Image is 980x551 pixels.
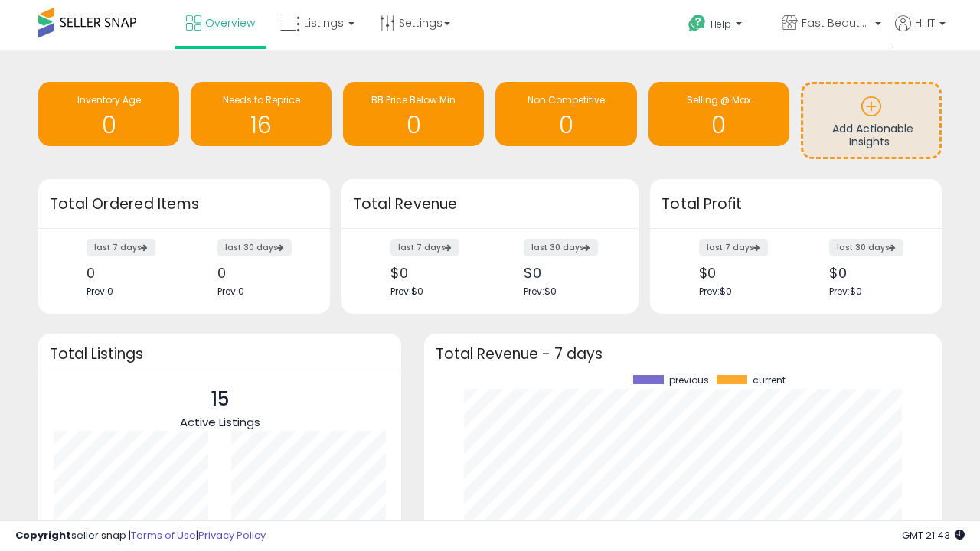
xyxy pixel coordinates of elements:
h3: Total Revenue - 7 days [436,348,930,360]
label: last 30 days [217,239,292,256]
strong: Copyright [15,528,71,543]
label: last 30 days [829,239,903,256]
h3: Total Listings [50,348,390,360]
h1: 0 [351,112,476,138]
span: Hi IT [915,15,935,31]
label: last 30 days [524,239,598,256]
span: Prev: 0 [217,285,244,298]
h3: Total Revenue [353,194,627,215]
div: 0 [217,265,303,281]
a: Help [676,2,768,50]
span: Inventory Age [77,93,141,106]
div: $0 [390,265,479,281]
span: Prev: $0 [699,285,732,298]
span: BB Price Below Min [371,93,456,106]
div: $0 [699,265,785,281]
span: current [753,375,786,386]
i: Get Help [688,14,707,33]
a: Needs to Reprice 16 [191,82,332,146]
a: Non Competitive 0 [495,82,636,146]
h3: Total Ordered Items [50,194,318,215]
span: Prev: $0 [524,285,557,298]
a: Hi IT [895,15,946,50]
a: Terms of Use [131,528,196,543]
div: seller snap | | [15,529,266,543]
h1: 0 [503,112,629,138]
label: last 7 days [699,239,768,256]
span: Prev: $0 [829,285,862,298]
label: last 7 days [390,239,459,256]
span: 2025-08-14 21:43 GMT [902,528,965,543]
a: Selling @ Max 0 [648,82,789,146]
a: Add Actionable Insights [803,84,939,157]
span: Prev: 0 [87,285,113,298]
p: 15 [180,385,260,414]
h3: Total Profit [661,194,930,215]
h1: 0 [46,112,171,138]
h1: 16 [198,112,324,138]
a: BB Price Below Min 0 [343,82,484,146]
div: $0 [524,265,612,281]
span: Needs to Reprice [223,93,300,106]
span: Help [710,18,731,31]
span: Fast Beauty ([GEOGRAPHIC_DATA]) [802,15,871,31]
span: Selling @ Max [687,93,751,106]
div: $0 [829,265,915,281]
label: last 7 days [87,239,155,256]
span: previous [669,375,709,386]
span: Non Competitive [528,93,605,106]
div: 0 [87,265,172,281]
a: Inventory Age 0 [38,82,179,146]
a: Privacy Policy [198,528,266,543]
span: Overview [205,15,255,31]
span: Active Listings [180,414,260,430]
span: Add Actionable Insights [832,121,913,150]
span: Prev: $0 [390,285,423,298]
span: Listings [304,15,344,31]
h1: 0 [656,112,782,138]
